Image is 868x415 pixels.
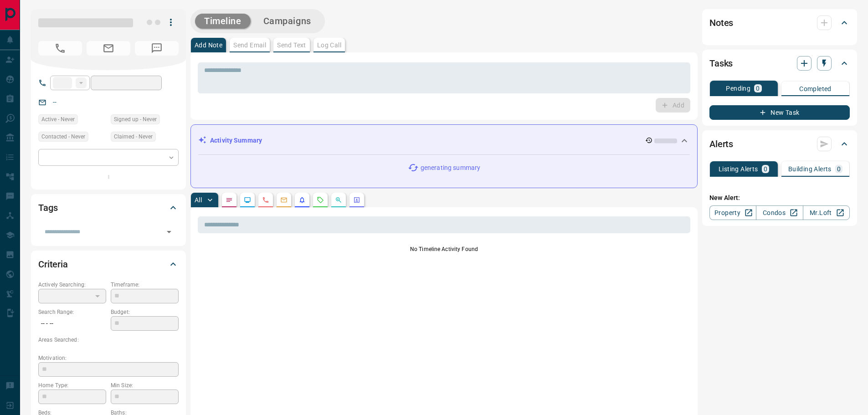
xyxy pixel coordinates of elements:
[38,257,68,272] h2: Criteria
[298,196,306,204] svg: Listing Alerts
[114,132,153,141] span: Claimed - Never
[837,166,841,172] p: 0
[709,205,756,220] a: Property
[198,132,690,149] div: Activity Summary
[198,245,690,253] p: No Timeline Activity Found
[254,14,320,29] button: Campaigns
[799,86,832,92] p: Completed
[38,354,179,362] p: Motivation:
[111,381,179,389] p: Min Size:
[41,115,75,124] span: Active - Never
[111,281,179,289] p: Timeframe:
[764,166,767,172] p: 0
[210,136,262,145] p: Activity Summary
[53,98,56,106] a: --
[709,56,733,71] h2: Tasks
[317,196,324,204] svg: Requests
[195,14,251,29] button: Timeline
[111,308,179,316] p: Budget:
[244,196,251,204] svg: Lead Browsing Activity
[709,105,850,120] button: New Task
[803,205,850,220] a: Mr.Loft
[38,41,82,56] span: No Number
[38,197,179,219] div: Tags
[87,41,130,56] span: No Email
[421,163,480,173] p: generating summary
[195,42,222,48] p: Add Note
[226,196,233,204] svg: Notes
[788,166,832,172] p: Building Alerts
[38,253,179,275] div: Criteria
[756,85,760,92] p: 0
[38,316,106,331] p: -- - --
[114,115,157,124] span: Signed up - Never
[709,12,850,34] div: Notes
[38,200,57,215] h2: Tags
[709,15,733,30] h2: Notes
[709,133,850,155] div: Alerts
[38,381,106,389] p: Home Type:
[709,137,733,151] h2: Alerts
[38,308,106,316] p: Search Range:
[709,193,850,203] p: New Alert:
[726,85,750,92] p: Pending
[195,197,202,203] p: All
[38,281,106,289] p: Actively Searching:
[262,196,269,204] svg: Calls
[280,196,288,204] svg: Emails
[719,166,758,172] p: Listing Alerts
[709,52,850,74] div: Tasks
[163,225,175,238] button: Open
[756,205,803,220] a: Condos
[353,196,360,204] svg: Agent Actions
[335,196,342,204] svg: Opportunities
[135,41,179,56] span: No Number
[38,336,179,344] p: Areas Searched:
[41,132,85,141] span: Contacted - Never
